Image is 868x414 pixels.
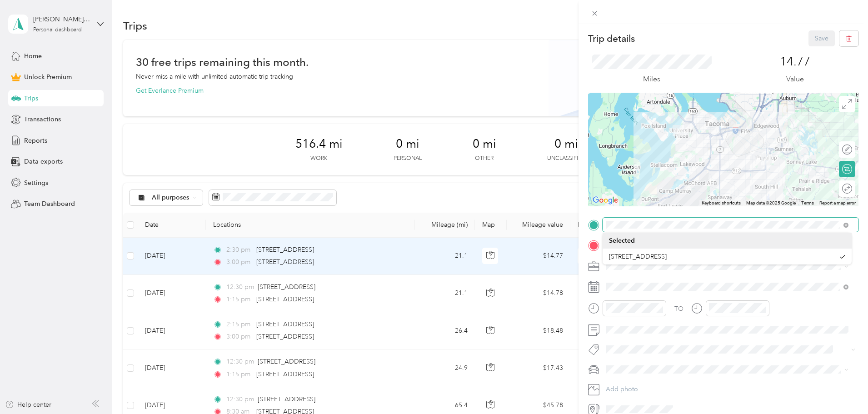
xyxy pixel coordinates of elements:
[609,253,667,260] span: [STREET_ADDRESS]
[786,74,804,85] p: Value
[819,200,856,205] a: Report a map error
[590,195,620,206] a: Open this area in Google Maps (opens a new window)
[674,304,683,314] div: TO
[780,55,810,69] p: 14.77
[817,363,868,414] iframe: Everlance-gr Chat Button Frame
[588,32,635,45] p: Trip details
[702,200,741,206] button: Keyboard shortcuts
[746,200,796,205] span: Map data ©2025 Google
[801,200,814,205] a: Terms (opens in new tab)
[643,74,660,85] p: Miles
[609,237,635,244] span: Selected
[603,383,858,396] button: Add photo
[590,195,620,206] img: Google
